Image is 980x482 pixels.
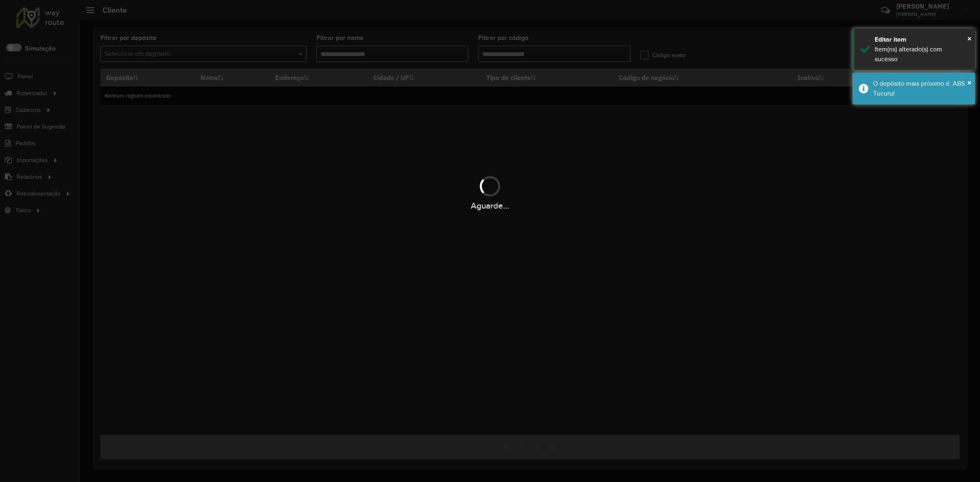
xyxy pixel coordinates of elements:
button: Close [967,32,971,44]
div: O depósito mais próximo é: ABS Tucuruí [873,79,969,98]
button: Close [967,76,971,89]
span: × [967,34,971,43]
div: Editar item [875,35,969,44]
span: × [967,78,971,87]
div: Item(ns) alterado(s) com sucesso [875,44,969,64]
